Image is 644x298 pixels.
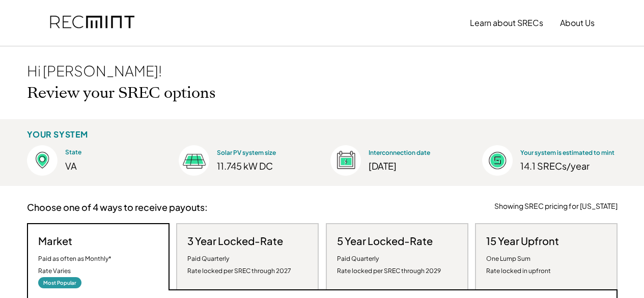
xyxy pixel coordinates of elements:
[38,234,72,248] h3: Market
[27,84,216,102] h2: Review your SREC options
[337,234,433,248] h3: 5 Year Locked-Rate
[50,6,134,40] img: recmint-logotype%403x.png
[27,129,89,140] div: YOUR SYSTEM
[38,277,81,288] div: Most Popular
[65,159,154,172] div: VA
[179,145,209,176] img: Size%403x.png
[337,253,441,277] div: Paid Quarterly Rate locked per SREC through 2029
[217,160,306,172] div: 11.745 kW DC
[38,253,111,277] div: Paid as often as Monthly* Rate Varies
[27,62,162,80] div: Hi [PERSON_NAME]!
[520,160,617,172] div: 14.1 SRECs/year
[369,160,458,172] div: [DATE]
[187,234,283,248] h3: 3 Year Locked-Rate
[27,201,208,213] h3: Choose one of 4 ways to receive payouts:
[65,148,154,157] div: State
[494,201,618,211] div: Showing SREC pricing for [US_STATE]
[560,13,595,33] button: About Us
[27,145,58,176] img: Location%403x.png
[486,234,559,248] h3: 15 Year Upfront
[330,145,361,176] img: Interconnection%403x.png
[369,149,458,157] div: Interconnection date
[187,253,291,277] div: Paid Quarterly Rate locked per SREC through 2027
[486,253,551,277] div: One Lump Sum Rate locked in upfront
[520,149,614,157] div: Your system is estimated to mint
[482,145,513,176] img: Estimated%403x.png
[470,13,543,33] button: Learn about SRECs
[217,149,306,157] div: Solar PV system size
